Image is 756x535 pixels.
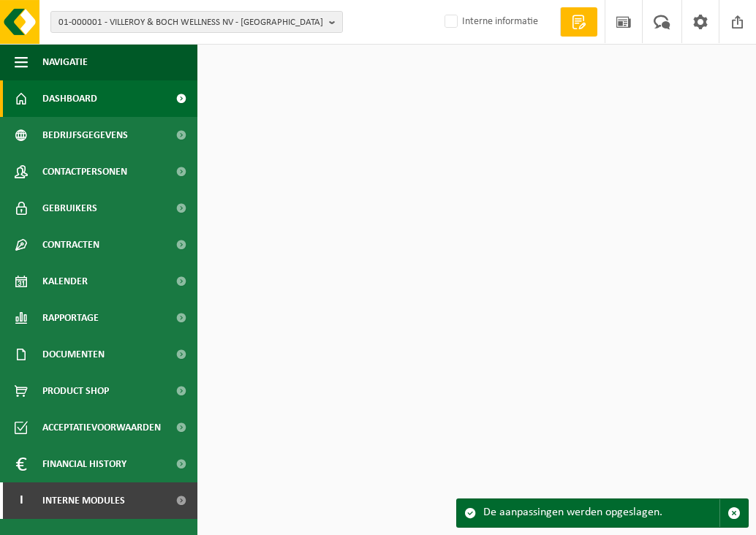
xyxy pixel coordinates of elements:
span: I [15,482,28,519]
span: Rapportage [42,300,99,336]
div: De aanpassingen werden opgeslagen. [483,499,719,527]
span: Documenten [42,336,105,373]
span: Contactpersonen [42,153,127,190]
span: Interne modules [42,482,125,519]
span: Bedrijfsgegevens [42,117,128,153]
label: Interne informatie [442,11,538,33]
span: 01-000001 - VILLEROY & BOCH WELLNESS NV - [GEOGRAPHIC_DATA] [58,12,323,34]
span: Kalender [42,263,88,300]
span: Product Shop [42,373,109,409]
span: Gebruikers [42,190,97,227]
span: Contracten [42,227,99,263]
span: Financial History [42,446,126,482]
span: Dashboard [42,80,97,117]
span: Acceptatievoorwaarden [42,409,161,446]
span: Navigatie [42,44,88,80]
button: 01-000001 - VILLEROY & BOCH WELLNESS NV - [GEOGRAPHIC_DATA] [50,11,343,33]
